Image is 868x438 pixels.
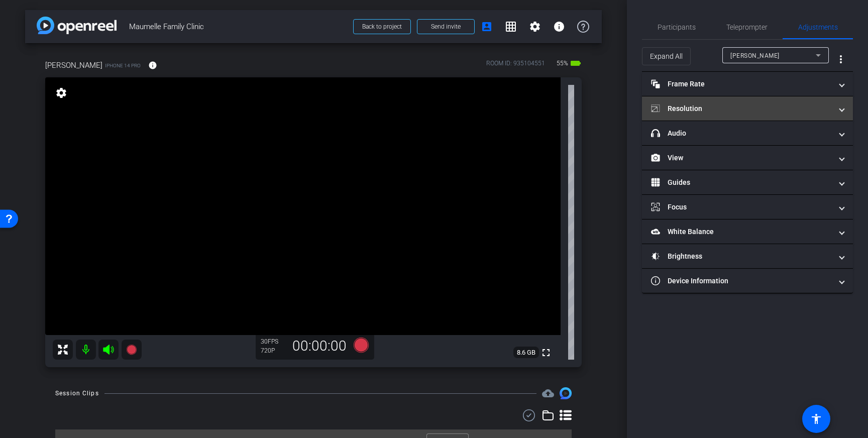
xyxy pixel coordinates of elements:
[362,23,402,30] span: Back to project
[730,52,780,59] span: [PERSON_NAME]
[570,57,582,69] mat-icon: battery_std
[555,55,570,71] span: 55%
[642,146,853,170] mat-expansion-panel-header: View
[829,47,853,71] button: More Options for Adjustments Panel
[726,24,768,31] span: Teleprompter
[540,347,552,359] mat-icon: fullscreen
[560,387,572,399] img: Session clips
[105,62,141,69] span: iPhone 14 Pro
[542,387,554,399] span: Destinations for your clips
[505,21,517,33] mat-icon: grid_on
[651,251,832,262] mat-panel-title: Brightness
[642,244,853,268] mat-expansion-panel-header: Brightness
[45,60,102,71] span: [PERSON_NAME]
[642,96,853,121] mat-expansion-panel-header: Resolution
[651,128,832,139] mat-panel-title: Audio
[148,61,157,70] mat-icon: info
[268,338,278,345] span: FPS
[55,388,99,398] div: Session Clips
[642,195,853,219] mat-expansion-panel-header: Focus
[261,347,286,355] div: 720P
[37,17,117,34] img: app-logo
[651,227,832,237] mat-panel-title: White Balance
[431,23,461,31] span: Send invite
[642,47,691,65] button: Expand All
[651,153,832,163] mat-panel-title: View
[486,59,545,73] div: ROOM ID: 935104551
[651,276,832,286] mat-panel-title: Device Information
[650,47,683,66] span: Expand All
[553,21,565,33] mat-icon: info
[286,338,353,355] div: 00:00:00
[651,202,832,212] mat-panel-title: Focus
[651,177,832,188] mat-panel-title: Guides
[835,53,847,65] mat-icon: more_vert
[417,19,475,34] button: Send invite
[481,21,493,33] mat-icon: account_box
[54,87,68,99] mat-icon: settings
[651,103,832,114] mat-panel-title: Resolution
[261,338,286,346] div: 30
[529,21,541,33] mat-icon: settings
[810,413,822,425] mat-icon: accessibility
[642,170,853,194] mat-expansion-panel-header: Guides
[129,17,347,37] span: Maumelle Family Clinic
[513,347,539,359] span: 8.6 GB
[353,19,411,34] button: Back to project
[542,387,554,399] mat-icon: cloud_upload
[642,220,853,244] mat-expansion-panel-header: White Balance
[651,79,832,89] mat-panel-title: Frame Rate
[642,72,853,96] mat-expansion-panel-header: Frame Rate
[658,24,696,31] span: Participants
[642,121,853,145] mat-expansion-panel-header: Audio
[798,24,838,31] span: Adjustments
[642,269,853,293] mat-expansion-panel-header: Device Information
